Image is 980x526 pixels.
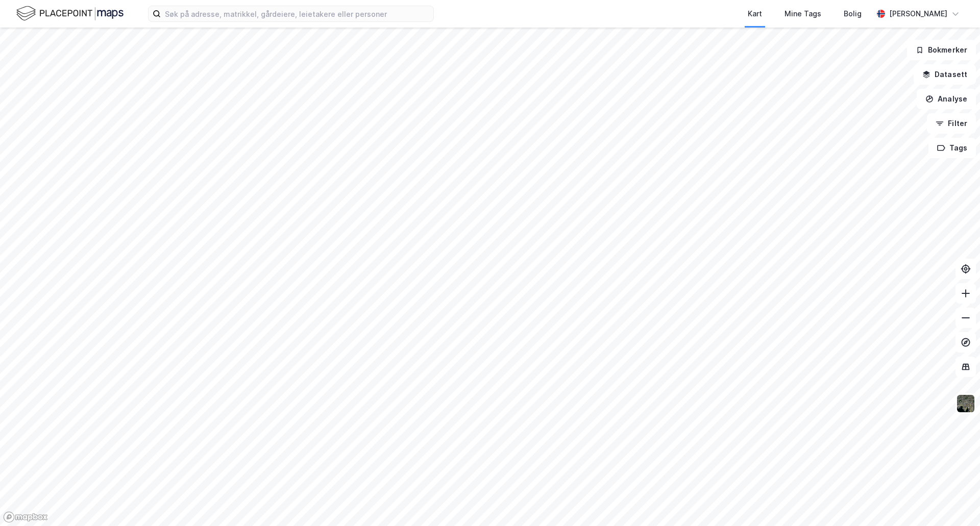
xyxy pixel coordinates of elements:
[929,477,980,526] iframe: Chat Widget
[748,8,762,20] div: Kart
[3,511,48,523] a: Mapbox homepage
[927,113,976,134] button: Filter
[161,6,433,21] input: Søk på adresse, matrikkel, gårdeiere, leietakere eller personer
[889,8,947,20] div: [PERSON_NAME]
[928,138,976,158] button: Tags
[914,64,976,85] button: Datasett
[917,89,976,109] button: Analyse
[785,8,821,20] div: Mine Tags
[956,394,975,413] img: 9k=
[907,40,976,60] button: Bokmerker
[16,5,124,22] img: logo.f888ab2527a4732fd821a326f86c7f29.svg
[844,8,862,20] div: Bolig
